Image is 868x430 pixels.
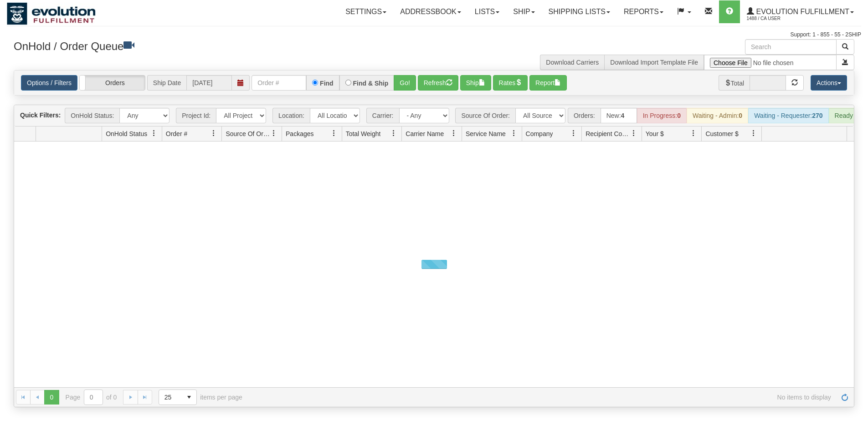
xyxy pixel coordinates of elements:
[266,126,282,141] a: Source Of Order filter column settings
[637,108,687,123] div: In Progress:
[686,126,701,141] a: Your $ filter column settings
[7,31,861,39] div: Support: 1 - 855 - 55 - 2SHIP
[529,75,567,91] button: Report
[493,75,528,91] button: Rates
[346,129,381,138] span: Total Weight
[506,126,522,141] a: Service Name filter column settings
[80,76,145,90] label: Orders
[754,8,849,15] span: Evolution Fulfillment
[542,0,617,23] a: Shipping lists
[159,390,197,405] span: Page sizes drop down
[586,129,630,138] span: Recipient Country
[617,0,670,23] a: Reports
[836,39,854,55] button: Search
[326,126,342,141] a: Packages filter column settings
[65,108,119,123] span: OnHold Status:
[526,129,553,138] span: Company
[812,112,822,119] strong: 270
[546,59,599,66] a: Download Carriers
[366,108,399,123] span: Carrier:
[272,108,310,123] span: Location:
[446,126,462,141] a: Carrier Name filter column settings
[847,168,867,261] iframe: chat widget
[386,126,401,141] a: Total Weight filter column settings
[176,108,216,123] span: Project Id:
[226,129,270,138] span: Source Of Order
[252,75,306,91] input: Order #
[677,112,681,119] strong: 0
[14,39,427,52] h3: OnHold / Order Queue
[21,75,77,91] a: Options / Filters
[455,108,515,123] span: Source Of Order:
[164,393,176,402] span: 25
[44,390,59,405] span: Page 0
[747,14,815,23] span: 1488 / CA User
[837,390,852,405] a: Refresh
[746,126,761,141] a: Customer $ filter column settings
[468,0,506,23] a: Lists
[394,75,416,91] button: Go!
[610,59,698,66] a: Download Import Template File
[811,75,847,91] button: Actions
[601,108,637,123] div: New:
[506,0,541,23] a: Ship
[687,108,748,123] div: Waiting - Admin:
[748,108,828,123] div: Waiting - Requester:
[704,55,837,70] input: Import
[621,112,625,119] strong: 4
[146,126,162,141] a: OnHold Status filter column settings
[460,75,491,91] button: Ship
[106,129,147,138] span: OnHold Status
[646,129,664,138] span: Your $
[339,0,393,23] a: Settings
[418,75,458,91] button: Refresh
[14,105,854,126] div: grid toolbar
[466,129,506,138] span: Service Name
[206,126,221,141] a: Order # filter column settings
[20,111,61,120] label: Quick Filters:
[739,112,742,119] strong: 0
[159,390,242,405] span: items per page
[568,108,601,123] span: Orders:
[255,394,831,401] span: No items to display
[286,129,313,138] span: Packages
[566,126,581,141] a: Company filter column settings
[320,80,334,86] label: Find
[7,2,96,25] img: logo1488.jpg
[740,0,861,23] a: Evolution Fulfillment 1488 / CA User
[705,129,738,138] span: Customer $
[353,80,389,86] label: Find & Ship
[626,126,642,141] a: Recipient Country filter column settings
[406,129,444,138] span: Carrier Name
[166,129,187,138] span: Order #
[147,75,186,91] span: Ship Date
[745,39,837,55] input: Search
[66,390,117,405] span: Page of 0
[719,75,750,91] span: Total
[393,0,468,23] a: Addressbook
[182,390,196,405] span: select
